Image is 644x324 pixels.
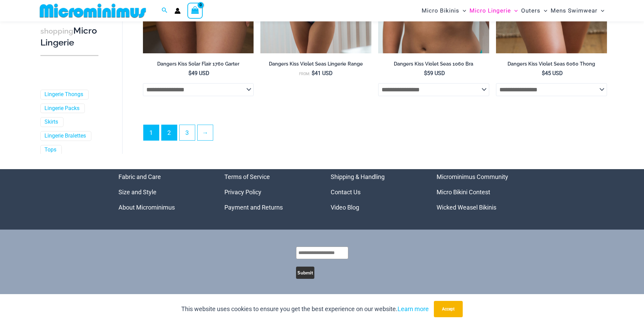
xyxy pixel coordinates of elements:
span: $ [542,70,545,76]
bdi: 49 USD [188,70,209,76]
a: Size and Style [118,188,157,196]
h2: Dangers Kiss Violet Seas 1060 Bra [378,61,489,67]
a: Dangers Kiss Solar Flair 1760 Garter [143,61,254,70]
a: Page 3 [180,125,195,140]
span: $ [424,70,427,76]
a: Lingerie Packs [44,105,79,112]
a: Mens SwimwearMenu ToggleMenu Toggle [549,2,606,19]
span: shopping [40,27,73,35]
nav: Product Pagination [143,125,607,144]
h2: Dangers Kiss Violet Seas Lingerie Range [260,61,371,67]
a: Terms of Service [224,173,270,180]
span: Menu Toggle [511,2,518,19]
span: Menu Toggle [597,2,604,19]
h2: Dangers Kiss Solar Flair 1760 Garter [143,61,254,67]
button: Submit [296,267,314,279]
span: Menu Toggle [540,2,547,19]
a: Dangers Kiss Violet Seas 1060 Bra [378,61,489,70]
a: Privacy Policy [224,188,261,196]
a: Microminimus Community [437,173,508,180]
a: Video Blog [331,204,359,211]
a: Account icon link [174,8,181,14]
a: Fabric and Care [118,173,161,180]
a: Shipping & Handling [331,173,385,180]
a: About Microminimus [118,204,175,211]
nav: Menu [224,169,314,215]
a: Dangers Kiss Violet Seas 6060 Thong [496,61,607,70]
a: Learn more [398,305,429,312]
nav: Menu [331,169,420,215]
span: Page 1 [144,125,159,140]
a: Micro BikinisMenu ToggleMenu Toggle [420,2,468,19]
a: Micro Bikini Contest [437,188,490,196]
span: From: [299,72,310,76]
a: → [198,125,213,140]
h2: Dangers Kiss Violet Seas 6060 Thong [496,61,607,67]
aside: Footer Widget 4 [437,169,526,215]
a: Contact Us [331,188,361,196]
a: Page 2 [162,125,177,140]
span: Mens Swimwear [551,2,597,19]
bdi: 41 USD [312,70,333,76]
a: Wicked Weasel Bikinis [437,204,496,211]
a: Dangers Kiss Violet Seas Lingerie Range [260,61,371,70]
a: Micro LingerieMenu ToggleMenu Toggle [468,2,519,19]
aside: Footer Widget 1 [118,169,208,215]
nav: Menu [437,169,526,215]
button: Accept [434,301,463,317]
a: Search icon link [162,6,168,15]
a: Skirts [44,119,58,126]
a: Lingerie Thongs [44,91,83,98]
p: This website uses cookies to ensure you get the best experience on our website. [181,304,429,314]
span: $ [312,70,315,76]
span: Menu Toggle [459,2,466,19]
span: Micro Bikinis [422,2,459,19]
bdi: 59 USD [424,70,445,76]
img: MM SHOP LOGO FLAT [37,3,149,18]
a: View Shopping Cart, empty [187,3,203,18]
a: Tops [44,146,56,154]
nav: Menu [118,169,208,215]
span: Outers [521,2,540,19]
a: Payment and Returns [224,204,283,211]
aside: Footer Widget 2 [224,169,314,215]
aside: Footer Widget 3 [331,169,420,215]
a: OutersMenu ToggleMenu Toggle [519,2,549,19]
span: $ [188,70,191,76]
nav: Site Navigation [419,1,607,20]
a: Lingerie Bralettes [44,132,86,140]
h3: Micro Lingerie [40,25,98,49]
bdi: 45 USD [542,70,563,76]
span: Micro Lingerie [470,2,511,19]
